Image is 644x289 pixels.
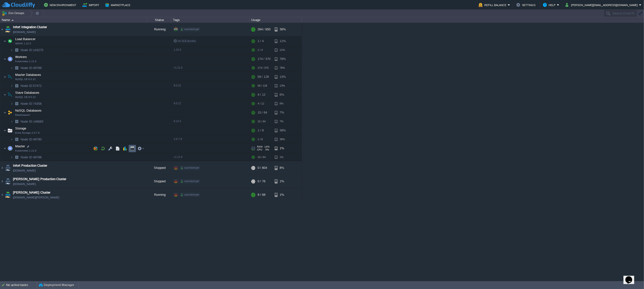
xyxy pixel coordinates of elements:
[174,84,181,87] span: 8.0.22
[147,17,171,23] div: Status
[0,188,4,201] img: AMDAwAAAACH5BAEAAAAALAAAAAABAAEAAAICRAEAOw==
[275,36,291,46] div: 11%
[15,78,36,81] span: MySQL CE 8.0.22
[6,281,37,289] div: No active tasks
[15,109,42,112] a: NoSQL DatabasesElasticsearch
[15,126,27,130] span: Storage
[147,23,171,36] div: Running
[15,37,36,41] span: Load Balancer
[7,54,13,64] img: AMDAwAAAACH5BAEAAAAALAAAAAABAAEAAAICRAEAOw==
[275,90,291,100] div: 6%
[13,153,20,161] img: AMDAwAAAACH5BAEAAAAALAAAAAABAAEAAAICRAEAOw==
[20,84,42,88] a: Node ID:57472
[623,269,639,284] iframe: chat widget
[20,66,42,70] span: 49789
[275,136,291,143] div: 38%
[258,153,266,161] div: 10 / 64
[15,37,36,41] a: Load BalancerNGINX 1.22.0
[180,27,200,32] div: sashaberger
[275,126,291,135] div: 38%
[13,82,20,90] img: AMDAwAAAACH5BAEAAAAALAAAAAABAAEAAAICRAEAOw==
[275,153,291,161] div: 1%
[13,163,47,168] a: Infort Production Cluster
[21,120,33,123] span: Node ID:
[13,100,20,107] img: AMDAwAAAACH5BAEAAAAALAAAAAABAAEAAAICRAEAOw==
[258,54,271,64] div: 174 / 370
[10,100,13,107] img: AMDAwAAAACH5BAEAAAAALAAAAAABAAEAAAICRAEAOw==
[20,119,44,124] span: 146683
[15,55,28,59] span: Workers
[258,126,264,135] div: 1 / 8
[258,175,265,188] div: 0 / 76
[13,195,59,200] a: [DOMAIN_NAME][PERSON_NAME]
[21,66,33,70] span: Node ID:
[147,188,171,201] div: Running
[10,118,13,125] img: AMDAwAAAACH5BAEAAAAALAAAAAABAAEAAAICRAEAOw==
[10,153,13,161] img: AMDAwAAAACH5BAEAAAAALAAAAAABAAEAAAICRAEAOw==
[13,118,20,125] img: AMDAwAAAACH5BAEAAAAALAAAAAABAAEAAAICRAEAOw==
[258,100,264,107] div: 4 / 12
[10,64,13,72] img: AMDAwAAAACH5BAEAAAAALAAAAAABAAEAAAICRAEAOw==
[258,136,263,143] div: 1 / 8
[15,55,28,59] a: WorkersKubernetes 1.21.6
[174,66,182,69] span: v1.21.6
[275,46,291,54] div: 11%
[7,72,13,82] img: AMDAwAAAACH5BAEAAAAALAAAAAABAAEAAAICRAEAOw==
[3,143,6,153] img: AMDAwAAAACH5BAEAAAAALAAAAAABAAEAAAICRAEAOw==
[258,161,267,174] div: 0 / 804
[3,72,6,82] img: AMDAwAAAACH5BAEAAAAALAAAAAABAAEAAAICRAEAOw==
[7,143,13,153] img: AMDAwAAAACH5BAEAAAAALAAAAAABAAEAAAICRAEAOw==
[174,138,182,140] span: 2.0-7.8
[11,20,14,21] img: AMDAwAAAACH5BAEAAAAALAAAAAABAAEAAAICRAEAOw==
[20,102,42,106] a: Node ID:74356
[20,155,42,159] span: 49788
[13,30,36,35] a: [DOMAIN_NAME]
[39,283,74,288] button: Deployment Manager
[275,72,291,82] div: 13%
[20,66,42,70] a: Node ID:49789
[2,2,35,8] img: CloudJiffy
[4,23,11,36] img: AMDAwAAAACH5BAEAAAAALAAAAAABAAEAAAICRAEAOw==
[7,90,13,100] img: AMDAwAAAACH5BAEAAAAALAAAAAABAAEAAAICRAEAOw==
[82,2,101,8] button: Import
[7,108,13,117] img: AMDAwAAAACH5BAEAAAAALAAAAAABAAEAAAICRAEAOw==
[15,91,40,94] a: Slave DatabasesMySQL CE 8.0.22
[15,96,36,99] span: MySQL CE 8.0.22
[4,188,11,201] img: AMDAwAAAACH5BAEAAAAALAAAAAABAAEAAAICRAEAOw==
[15,127,27,130] a: StorageExtra Storage 2.0-7.8
[275,100,291,107] div: 6%
[479,2,508,8] button: Refill Balance
[4,161,11,174] img: AMDAwAAAACH5BAEAAAAALAAAAAABAAEAAAICRAEAOw==
[21,155,33,159] span: Node ID:
[275,188,291,201] div: 1%
[174,102,181,105] span: 8.0.22
[2,10,26,17] button: Env Groups
[13,177,66,182] span: [PERSON_NAME] Production Cluster
[275,23,291,36] div: 36%
[565,2,639,8] button: [PERSON_NAME][EMAIL_ADDRESS][DOMAIN_NAME]
[275,108,291,117] div: 7%
[0,17,147,23] div: Name
[258,90,265,100] div: 4 / 12
[44,2,78,8] button: New Environment
[275,82,291,90] div: 13%
[147,175,171,188] div: Stopped
[3,54,6,64] img: AMDAwAAAACH5BAEAAAAALAAAAAABAAEAAAICRAEAOw==
[4,175,11,188] img: AMDAwAAAACH5BAEAAAAALAAAAAABAAEAAAICRAEAOw==
[172,17,249,23] div: Tags
[275,118,291,125] div: 7%
[13,25,47,30] a: Infort Integration Cluster
[275,143,291,153] div: 1%
[10,82,13,90] img: AMDAwAAAACH5BAEAAAAALAAAAAABAAEAAAICRAEAOw==
[15,144,26,148] a: MasterKubernetes 1.21.6
[13,64,20,72] img: AMDAwAAAACH5BAEAAAAALAAAAAABAAEAAAICRAEAOw==
[20,84,42,88] span: 57472
[0,23,4,36] img: AMDAwAAAACH5BAEAAAAALAAAAAABAAEAAAICRAEAOw==
[0,161,4,174] img: AMDAwAAAACH5BAEAAAAALAAAAAABAAEAAAICRAEAOw==
[7,126,13,135] img: AMDAwAAAACH5BAEAAAAALAAAAAABAAEAAAICRAEAOw==
[20,119,44,124] a: Node ID:146683
[15,149,36,152] span: Kubernetes 1.21.6
[13,182,36,186] a: [DOMAIN_NAME]
[20,155,42,159] a: Node ID:49788
[20,137,42,141] a: Node ID:49790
